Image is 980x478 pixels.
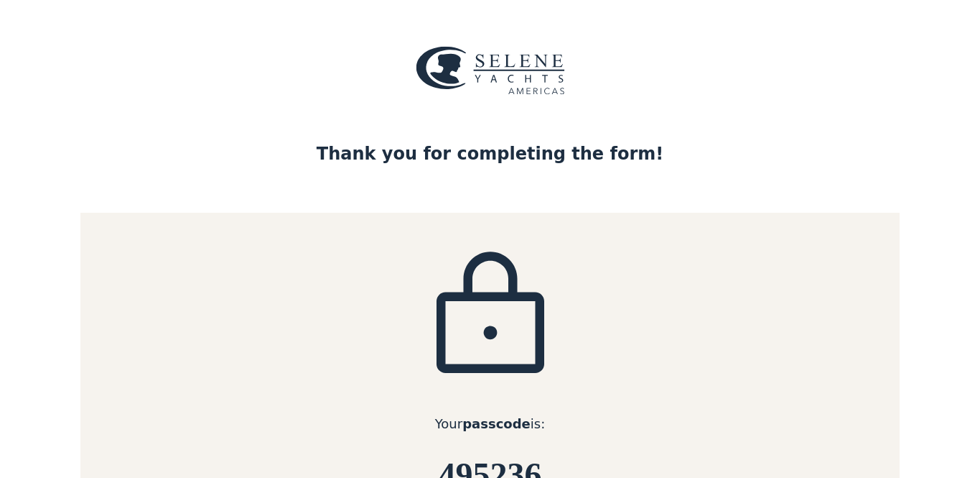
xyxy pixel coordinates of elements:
[416,46,565,95] img: logo
[462,416,531,431] strong: passcode
[317,141,663,167] div: Thank you for completing the form!
[80,414,900,433] div: Your is:
[419,247,562,391] img: icon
